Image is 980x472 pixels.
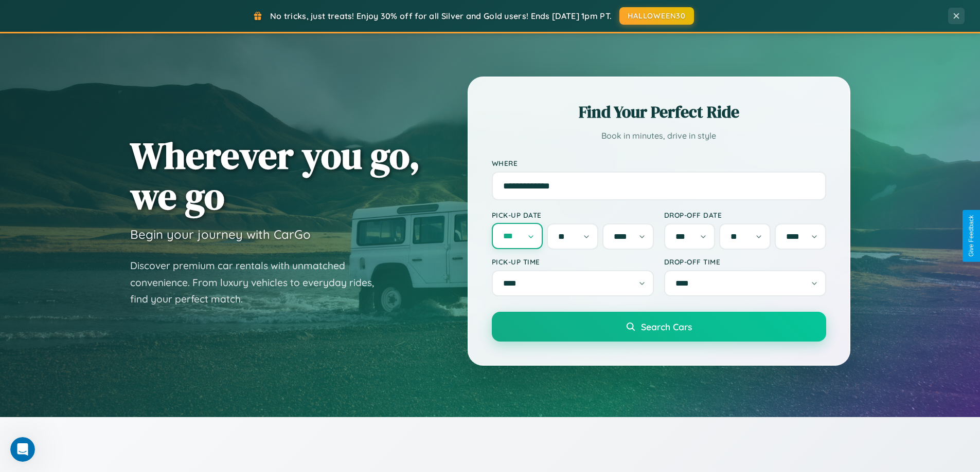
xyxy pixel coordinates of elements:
[270,11,612,21] span: No tricks, just treats! Enjoy 30% off for all Silver and Gold users! Ends [DATE] 1pm PT.
[492,312,826,342] button: Search Cars
[10,437,35,462] iframe: Intercom live chat
[130,135,420,216] h1: Wherever you go, we go
[492,211,654,219] label: Pick-up Date
[492,159,826,167] label: Where
[492,101,826,123] h2: Find Your Perfect Ride
[619,7,694,25] button: HALLOWEEN30
[664,257,826,266] label: Drop-off Time
[130,257,387,308] p: Discover premium car rentals with unmatched convenience. From luxury vehicles to everyday rides, ...
[492,257,654,266] label: Pick-up Time
[968,215,975,257] div: Give Feedback
[664,211,826,219] label: Drop-off Date
[641,321,692,332] span: Search Cars
[130,226,311,242] h3: Begin your journey with CarGo
[492,128,826,143] p: Book in minutes, drive in style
